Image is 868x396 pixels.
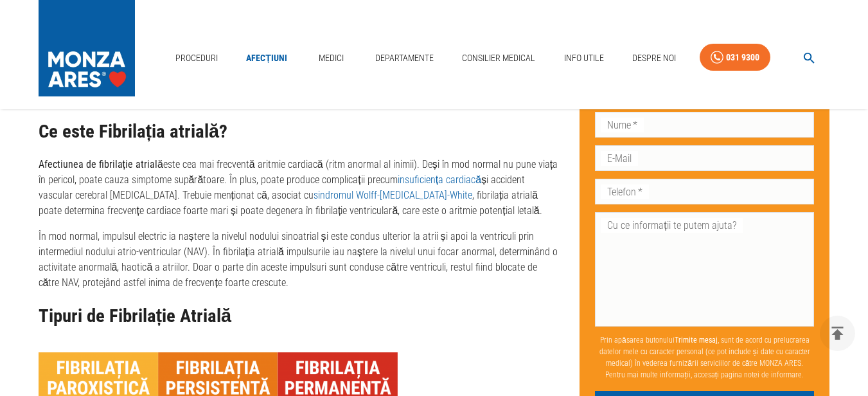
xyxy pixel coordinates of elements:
a: Consilier Medical [457,45,540,71]
b: Trimite mesaj [675,336,718,345]
p: este cea mai frecventă aritmie cardiacă (ritm anormal al inimii). Deși în mod normal nu pune viaț... [39,157,560,219]
a: 031 9300 [700,44,770,71]
h2: Tipuri de Fibrilație Atrială [39,306,560,327]
a: Afecțiuni [241,45,292,71]
a: Proceduri [170,45,223,71]
strong: Afectiunea de fibrilație atrială [39,158,163,170]
a: Info Utile [559,45,609,71]
a: Despre Noi [627,45,681,71]
div: 031 9300 [726,50,759,66]
h2: Ce este Fibrilația atrială? [39,122,560,142]
a: Departamente [370,45,439,71]
p: În mod normal, impulsul electric ia naștere la nivelul nodului sinoatrial și este condus ulterior... [39,229,560,291]
a: sindromul Wolff-[MEDICAL_DATA]-White [314,189,472,201]
p: Prin apăsarea butonului , sunt de acord cu prelucrarea datelor mele cu caracter personal (ce pot ... [595,329,814,386]
a: Medici [310,45,351,71]
button: delete [820,316,855,351]
a: insuficiența cardiacă [398,174,481,186]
